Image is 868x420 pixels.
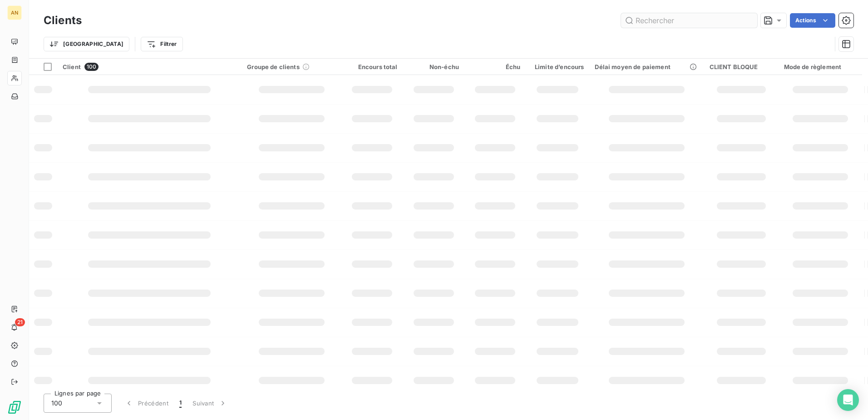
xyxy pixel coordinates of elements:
span: 1 [179,399,182,408]
button: Actions [790,13,835,28]
div: Encours total [347,63,397,70]
span: Groupe de clients [247,63,300,70]
span: Client [63,63,81,70]
button: Filtrer [141,37,182,51]
button: Suivant [187,394,233,413]
div: Non-échu [409,63,459,70]
div: Échu [470,63,520,70]
h3: Clients [44,12,82,29]
button: [GEOGRAPHIC_DATA] [44,37,129,51]
button: Précédent [119,394,174,413]
div: Mode de règlement [784,63,857,70]
div: CLIENT BLOQUE [710,63,773,70]
div: Open Intercom Messenger [837,389,859,411]
span: 21 [15,318,25,326]
div: Délai moyen de paiement [595,63,698,70]
span: 100 [84,63,99,71]
img: Logo LeanPay [7,400,22,415]
div: Limite d’encours [531,63,584,70]
input: Rechercher [621,13,757,28]
span: 100 [51,399,62,408]
div: AN [7,5,22,20]
button: 1 [174,394,187,413]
